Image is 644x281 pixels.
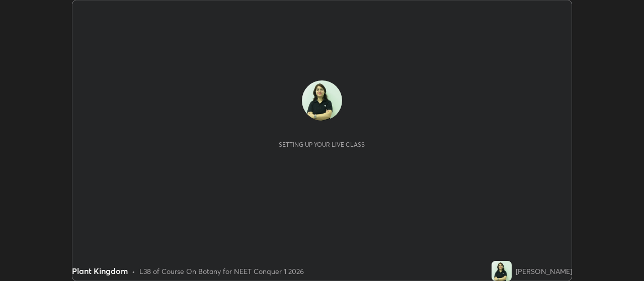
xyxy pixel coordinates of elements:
img: b717d25577f447d5b7b8baad72da35ae.jpg [302,80,342,121]
div: L38 of Course On Botany for NEET Conquer 1 2026 [139,266,304,276]
img: b717d25577f447d5b7b8baad72da35ae.jpg [492,261,512,281]
div: Plant Kingdom [72,265,128,277]
div: • [132,266,135,276]
div: Setting up your live class [279,141,365,148]
div: [PERSON_NAME] [516,266,572,276]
